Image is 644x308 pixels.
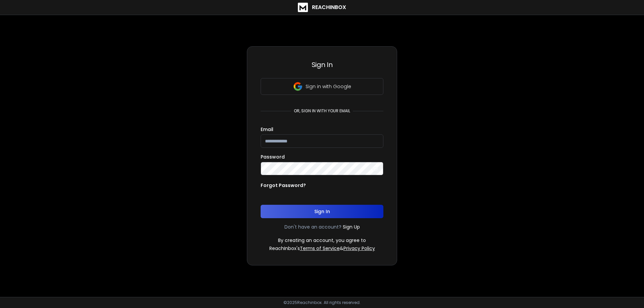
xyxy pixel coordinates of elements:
[261,127,273,132] label: Email
[343,245,375,252] a: Privacy Policy
[261,60,383,69] h3: Sign In
[261,205,383,218] button: Sign In
[261,78,383,95] button: Sign in with Google
[261,182,306,189] p: Forgot Password?
[312,3,346,11] h1: ReachInbox
[278,237,366,244] p: By creating an account, you agree to
[269,245,375,252] p: ReachInbox's &
[283,300,361,305] p: © 2025 Reachinbox. All rights reserved.
[298,3,308,12] img: logo
[284,224,341,230] p: Don't have an account?
[343,224,360,230] a: Sign Up
[306,83,351,90] p: Sign in with Google
[291,108,353,114] p: or, sign in with your email
[261,155,285,159] label: Password
[300,245,340,252] a: Terms of Service
[298,3,346,12] a: ReachInbox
